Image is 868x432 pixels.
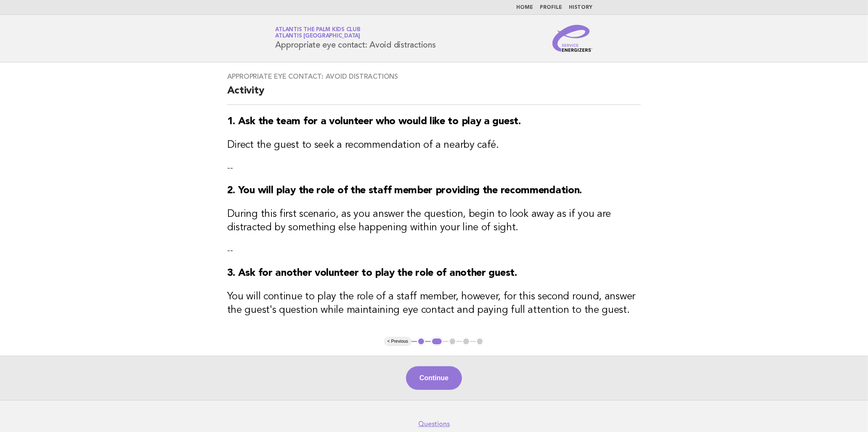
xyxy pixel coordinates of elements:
[276,27,436,49] h1: Appropriate eye contact: Avoid distractions
[276,34,361,39] span: Atlantis [GEOGRAPHIC_DATA]
[431,337,443,346] button: 2
[384,337,411,346] button: < Previous
[227,117,521,127] strong: 1. Ask the team for a volunteer who would like to play a guest.
[540,5,563,10] a: Profile
[227,72,641,81] h3: Appropriate eye contact: Avoid distractions
[227,208,641,235] h3: During this first scenario, as you answer the question, begin to look away as if you are distract...
[552,25,593,52] img: Service Energizers
[276,27,361,39] a: Atlantis The Palm Kids ClubAtlantis [GEOGRAPHIC_DATA]
[569,5,593,10] a: History
[227,162,641,174] p: --
[417,337,425,346] button: 1
[517,5,534,10] a: Home
[227,290,641,317] h3: You will continue to play the role of a staff member, however, for this second round, answer the ...
[227,245,641,256] p: --
[227,268,517,278] strong: 3. Ask for another volunteer to play the role of another guest.
[406,366,462,390] button: Continue
[227,186,582,196] strong: 2. You will play the role of the staff member providing the recommendation.
[418,420,450,428] a: Questions
[227,84,641,105] h2: Activity
[227,139,641,152] h3: Direct the guest to seek a recommendation of a nearby café.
